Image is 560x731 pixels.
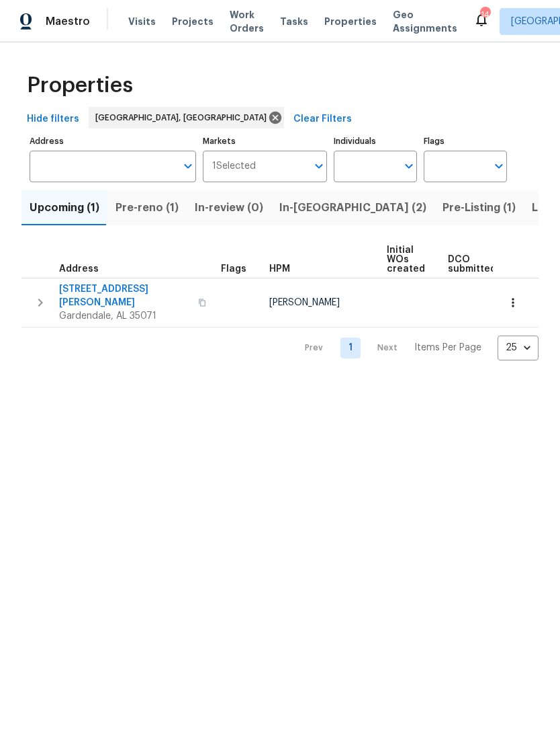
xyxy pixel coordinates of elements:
[324,15,377,28] span: Properties
[59,264,99,274] span: Address
[387,245,425,274] span: Initial WOs created
[279,198,426,217] span: In-[GEOGRAPHIC_DATA] (2)
[292,336,539,360] nav: Pagination Navigation
[30,198,99,217] span: Upcoming (1)
[489,157,508,176] button: Open
[269,264,290,274] span: HPM
[340,338,361,358] a: Goto page 1
[448,255,496,274] span: DCO submitted
[280,17,308,26] span: Tasks
[334,137,417,145] label: Individuals
[115,198,179,217] span: Pre-reno (1)
[212,161,256,172] span: 1 Selected
[400,157,418,176] button: Open
[293,111,352,128] span: Clear Filters
[480,8,489,22] div: 14
[27,111,79,128] span: Hide filters
[59,309,190,323] span: Gardendale, AL 35071
[230,8,264,35] span: Work Orders
[414,341,481,354] p: Items Per Page
[46,15,90,28] span: Maestro
[203,137,328,145] label: Markets
[21,107,85,132] button: Hide filters
[179,157,197,176] button: Open
[393,8,457,35] span: Geo Assignments
[442,198,516,217] span: Pre-Listing (1)
[27,79,133,92] span: Properties
[221,264,246,274] span: Flags
[95,111,272,124] span: [GEOGRAPHIC_DATA], [GEOGRAPHIC_DATA]
[310,157,328,176] button: Open
[128,15,156,28] span: Visits
[59,282,190,309] span: [STREET_ADDRESS][PERSON_NAME]
[288,107,357,132] button: Clear Filters
[30,137,196,145] label: Address
[195,198,263,217] span: In-review (0)
[269,298,340,307] span: [PERSON_NAME]
[172,15,214,28] span: Projects
[498,330,539,365] div: 25
[89,107,284,128] div: [GEOGRAPHIC_DATA], [GEOGRAPHIC_DATA]
[424,137,507,145] label: Flags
